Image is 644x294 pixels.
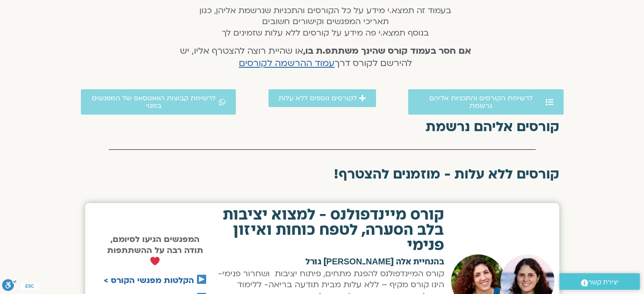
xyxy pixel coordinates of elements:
strong: המפגשים הגיעו לסיומם, תודה רבה על ההשתתפות [107,234,203,268]
a: לרשימת קבוצות הוואטסאפ של המפגשים במנוי [81,89,236,115]
span: לרשימת קבוצות הוואטסאפ של המפגשים במנוי [91,94,217,110]
span: יצירת קשר [588,277,619,288]
h2: קורסים אליהם נרשמת [85,119,559,135]
strong: אם חסר בעמוד קורס שהינך משתתפ.ת בו, [303,45,471,57]
a: לרשימת הקורסים והתכניות אליהם נרשמת [408,89,564,115]
img: ❤ [150,256,160,266]
h4: או שהיית רוצה להצטרף אליו, יש להירשם לקורס דרך [169,45,482,70]
h2: קורס מיינדפולנס - למצוא יציבות בלב הסערה, לטפח כוחות ואיזון פנימי [216,207,444,253]
span: לקורסים נוספים ללא עלות [279,94,357,102]
a: עמוד ההרשמה לקורסים [239,57,334,69]
img: ▶️ [197,275,206,284]
h5: בעמוד זה תמצא.י מידע על כל הקורסים והתכניות שנרשמת אליהן, כגון תאריכי המפגשים וקישורים חשובים בנו... [169,5,482,38]
span: לרשימת הקורסים והתכניות אליהם נרשמת [418,94,544,110]
h2: בהנחיית אלה [PERSON_NAME] גורל [216,258,444,266]
a: לקורסים נוספים ללא עלות [268,89,376,107]
a: הקלטות מפגשי הקורס > [104,275,194,286]
a: יצירת קשר [559,273,640,290]
h2: קורסים ללא עלות - מוזמנים להצטרף! [85,167,559,182]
